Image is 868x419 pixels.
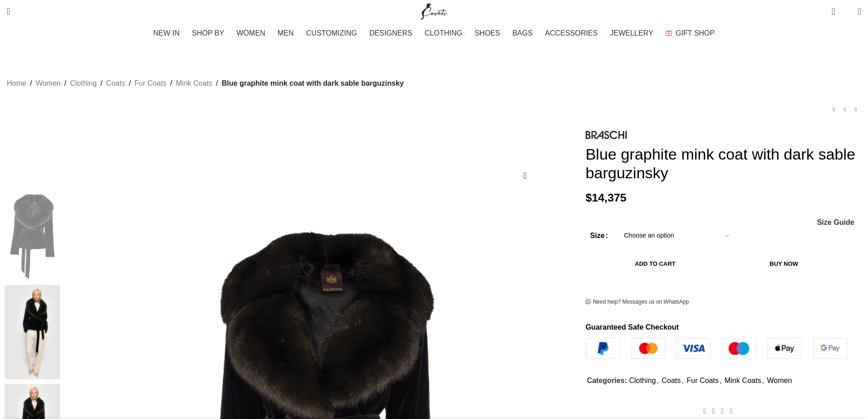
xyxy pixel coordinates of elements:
[306,24,360,42] a: CUSTOMIZING
[720,375,722,387] span: ,
[153,29,180,37] span: NEW IN
[512,24,535,42] a: BAGS
[106,78,125,89] a: Coats
[545,29,598,37] span: ACCESSORIES
[192,29,224,37] span: SHOP BY
[176,78,213,89] a: Mink Coats
[842,2,851,21] div: My Wishlist
[237,24,269,42] a: WOMEN
[5,285,60,379] img: Blue Mink fur Coats
[827,2,839,21] a: 0
[7,78,26,89] a: Home
[590,254,721,274] button: Add to cart
[665,30,672,36] img: GiftBag
[657,375,659,387] span: ,
[665,24,715,42] a: GIFT SHOP
[425,24,466,42] a: CLOTHING
[767,377,792,384] a: Women
[237,29,265,37] span: WOMEN
[610,24,656,42] a: JEWELLERY
[419,7,449,15] a: Site logo
[586,191,627,204] bdi: 14,375
[192,24,228,42] a: SHOP BY
[850,104,861,115] a: Next product
[662,377,681,384] a: Coats
[278,24,297,42] a: MEN
[545,24,601,42] a: ACCESSORIES
[590,230,608,242] label: Size
[701,405,709,418] a: Facebook social link
[7,78,404,89] nav: Breadcrumb
[727,405,735,418] a: WhatsApp social link
[610,29,653,37] span: JEWELLERY
[816,219,854,226] a: Size Guide
[278,29,294,37] span: MEN
[629,377,656,384] a: Clothing
[474,29,500,37] span: SHOES
[2,24,866,42] div: Main navigation
[222,78,404,89] span: Blue graphite mink coat with dark sable barguzinsky
[686,377,718,384] a: Fur Coats
[725,377,761,384] a: Mink Coats
[135,78,166,89] a: Fur Coats
[725,254,843,274] button: Buy now
[709,405,718,418] a: X social link
[586,191,592,204] span: $
[586,338,847,359] img: guaranteed-safe-checkout-bordered.j
[369,29,412,37] span: DESIGNERS
[586,145,861,182] h1: Blue graphite mink coat with dark sable barguzinsky
[718,405,727,418] a: Pinterest social link
[586,131,627,140] img: BRASCHI
[844,9,851,16] span: 0
[70,78,97,89] a: Clothing
[676,29,715,37] span: GIFT SHOP
[425,29,463,37] span: CLOTHING
[5,186,60,280] img: Coveti
[153,24,183,42] a: NEW IN
[2,2,15,21] a: Search
[586,323,679,331] strong: Guaranteed Safe Checkout
[306,29,357,37] span: CUSTOMIZING
[512,29,532,37] span: BAGS
[369,24,416,42] a: DESIGNERS
[832,5,839,11] span: 0
[474,24,503,42] a: SHOES
[682,375,684,387] span: ,
[762,375,764,387] span: ,
[586,299,689,306] a: Need help? Messages us on WhatsApp
[36,78,61,89] a: Women
[587,377,627,384] span: Categories:
[828,104,839,115] a: Previous product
